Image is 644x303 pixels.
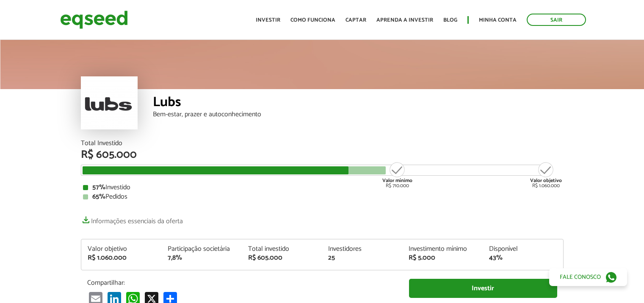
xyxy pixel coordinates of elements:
a: Aprenda a investir [376,17,433,23]
p: Compartilhar: [87,279,396,287]
div: R$ 605.000 [81,149,564,160]
div: Investimento mínimo [409,246,476,252]
div: 7,8% [168,255,235,261]
a: Minha conta [479,17,517,23]
strong: 57% [92,182,105,193]
div: Investidores [328,246,396,252]
div: Pedidos [83,194,561,200]
div: Participação societária [168,246,235,252]
div: Lubs [153,95,564,111]
a: Captar [345,17,366,23]
div: Valor objetivo [88,246,155,252]
div: 25 [328,255,396,261]
a: Informações essenciais da oferta [81,213,183,225]
div: Total investido [248,246,316,252]
div: R$ 5.000 [409,255,476,261]
a: Investir [256,17,280,23]
div: R$ 605.000 [248,255,316,261]
div: Disponível [489,246,557,252]
strong: Valor mínimo [382,177,412,185]
div: R$ 1.060.000 [88,255,155,261]
div: Investido [83,184,561,191]
img: EqSeed [60,8,128,31]
div: Bem-estar, prazer e autoconhecimento [153,111,564,118]
div: R$ 1.060.000 [530,161,562,188]
a: Sair [527,14,586,26]
a: Blog [443,17,457,23]
strong: Valor objetivo [530,177,562,185]
strong: 65% [92,191,105,202]
a: Fale conosco [549,268,627,286]
a: Investir [409,279,557,298]
a: Como funciona [290,17,335,23]
div: R$ 710.000 [381,161,413,188]
div: Total Investido [81,140,564,147]
div: 43% [489,255,557,261]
